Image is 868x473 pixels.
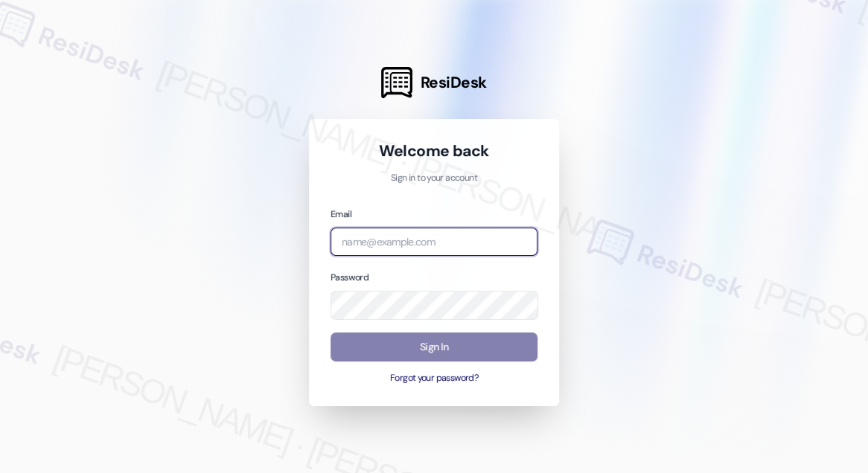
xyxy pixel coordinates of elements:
[331,141,537,161] h1: Welcome back
[331,208,351,220] label: Email
[331,228,537,257] input: name@example.com
[421,72,487,93] span: ResiDesk
[331,332,537,361] button: Sign In
[331,172,537,185] p: Sign in to your account
[331,372,537,385] button: Forgot your password?
[381,67,412,98] img: ResiDesk Logo
[331,271,368,283] label: Password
